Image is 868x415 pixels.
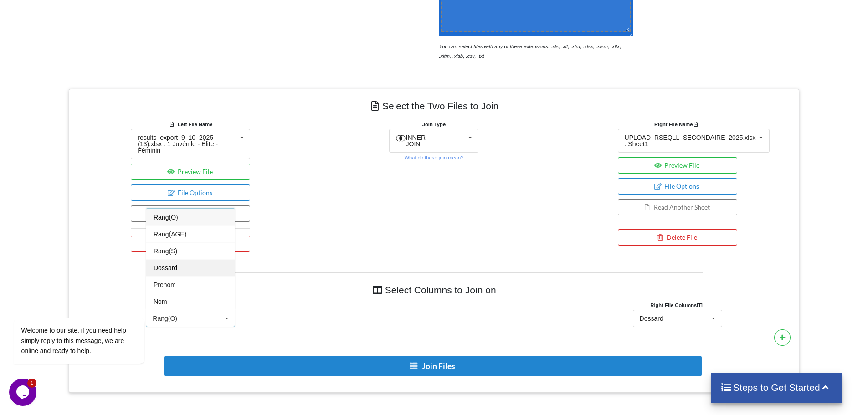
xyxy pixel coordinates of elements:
div: Dossard [640,315,663,322]
span: Rang(AGE) [154,231,186,238]
small: What do these join mean? [404,155,463,160]
b: Left File Name [178,122,212,127]
b: Right File Name [654,122,700,127]
div: results_export_9_10_2025 (13).xlsx : 1 Juvénile - Élite - Féminin [138,134,236,154]
button: Read Another Sheet [618,199,737,215]
iframe: chat widget [9,236,173,374]
button: File Options [618,178,737,195]
h4: Select the Two Files to Join [76,96,792,116]
div: UPLOAD_RSEQLL_SECONDAIRE_2025.xlsx : Sheet1 [625,134,756,147]
button: Join Files [164,356,702,376]
button: Preview File [618,157,737,174]
iframe: chat widget [9,379,38,406]
h4: Select Columns to Join on [165,280,703,300]
h4: Steps to Get Started [720,382,833,393]
b: Join Type [422,122,446,127]
button: File Options [131,184,250,201]
span: INNER JOIN [406,134,426,148]
span: Rang(O) [154,214,178,221]
button: Preview File [131,164,250,180]
button: Read Another Sheet [131,205,250,222]
button: Delete File [618,229,737,246]
b: Right File Columns [650,302,704,308]
i: You can select files with any of these extensions: .xls, .xlt, .xlm, .xlsx, .xlsm, .xltx, .xltm, ... [439,44,621,59]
